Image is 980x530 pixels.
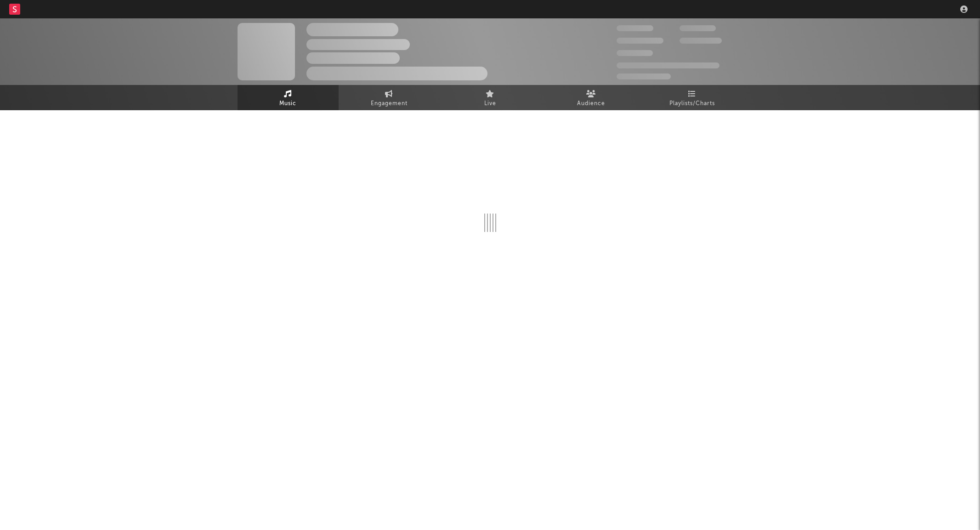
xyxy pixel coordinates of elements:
[617,50,653,56] span: 100,000
[680,25,716,31] span: 100,000
[617,38,663,44] span: 50,000,000
[279,98,296,109] span: Music
[577,98,605,109] span: Audience
[541,85,642,110] a: Audience
[642,85,743,110] a: Playlists/Charts
[371,98,408,109] span: Engagement
[617,73,671,79] span: Jump Score: 85.0
[484,98,496,109] span: Live
[680,38,722,44] span: 1,000,000
[339,85,440,110] a: Engagement
[617,62,719,68] span: 50,000,000 Monthly Listeners
[669,98,715,109] span: Playlists/Charts
[440,85,541,110] a: Live
[238,85,339,110] a: Music
[617,25,653,31] span: 300,000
